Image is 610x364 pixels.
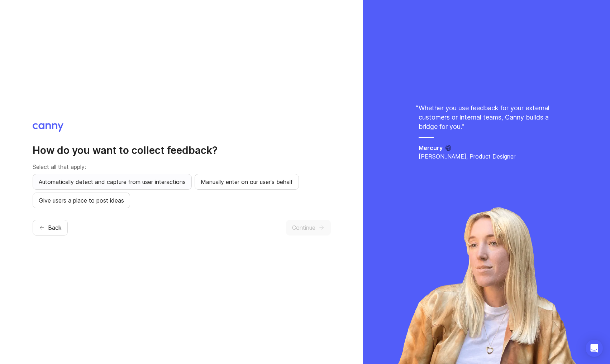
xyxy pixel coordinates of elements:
[419,144,443,152] h5: Mercury
[33,174,192,190] button: Automatically detect and capture from user interactions
[39,178,186,186] span: Automatically detect and capture from user interactions
[39,196,124,205] span: Give users a place to post ideas
[419,152,555,161] p: [PERSON_NAME], Product Designer
[286,220,331,236] button: Continue
[292,223,315,232] span: Continue
[195,174,299,190] button: Manually enter on our user's behalf
[33,144,331,157] h2: How do you want to collect feedback?
[48,223,62,232] span: Back
[33,162,331,171] p: Select all that apply:
[201,178,293,186] span: Manually enter on our user's behalf
[419,103,555,131] p: Whether you use feedback for your external customers or internal teams, Canny builds a bridge for...
[33,193,130,208] button: Give users a place to post ideas
[586,340,603,357] div: Open Intercom Messenger
[33,123,64,132] img: Canny logo
[445,145,452,151] img: Mercury logo
[396,207,577,364] img: ida-a4f6ad510ca8190a479017bfc31a2025.webp
[33,220,68,236] button: Back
